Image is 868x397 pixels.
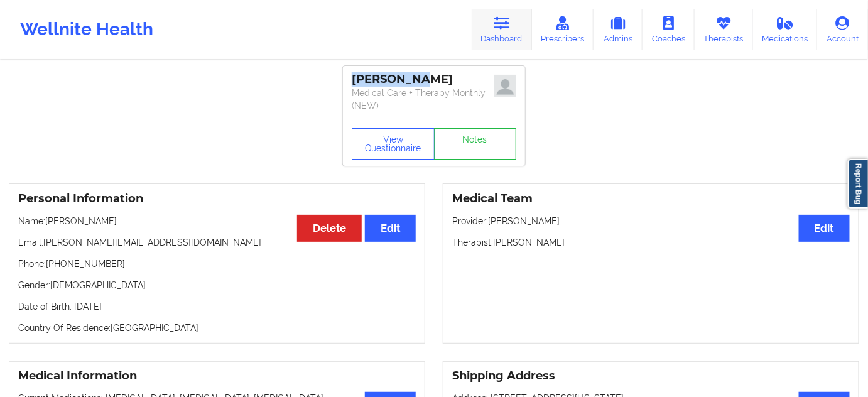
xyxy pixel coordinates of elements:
button: View Questionnaire [352,128,435,160]
a: Coaches [643,9,695,50]
p: Name: [PERSON_NAME] [18,215,416,227]
a: Dashboard [472,9,532,50]
div: [PERSON_NAME] [352,72,516,87]
p: Country Of Residence: [GEOGRAPHIC_DATA] [18,322,416,334]
a: Prescribers [532,9,594,50]
a: Report Bug [848,159,868,209]
p: Phone: [PHONE_NUMBER] [18,258,416,270]
a: Medications [753,9,818,50]
p: Date of Birth: [DATE] [18,300,416,313]
a: Therapists [695,9,753,50]
a: Notes [434,128,517,160]
button: Edit [365,215,416,242]
img: z+GWkhknzVudQAAAABJRU5ErkJggg== [494,75,516,97]
p: Email: [PERSON_NAME][EMAIL_ADDRESS][DOMAIN_NAME] [18,236,416,249]
button: Edit [799,215,850,242]
button: Delete [297,215,362,242]
p: Therapist: [PERSON_NAME] [452,236,850,249]
p: Gender: [DEMOGRAPHIC_DATA] [18,279,416,291]
a: Admins [594,9,643,50]
p: Provider: [PERSON_NAME] [452,215,850,227]
p: Medical Care + Therapy Monthly (NEW) [352,87,516,112]
h3: Medical Team [452,192,850,206]
h3: Medical Information [18,369,416,383]
a: Account [817,9,868,50]
h3: Shipping Address [452,369,850,383]
h3: Personal Information [18,192,416,206]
